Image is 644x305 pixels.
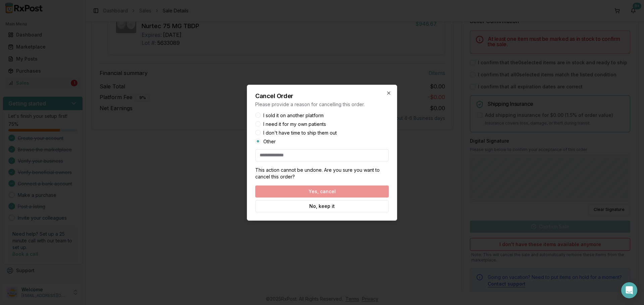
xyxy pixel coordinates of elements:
p: Please provide a reason for cancelling this order. [255,101,389,108]
label: I sold it on another platform [263,113,324,118]
button: No, keep it [255,200,389,212]
label: I need it for my own patients [263,122,326,127]
h2: Cancel Order [255,93,389,99]
p: This action cannot be undone. Are you sure you want to cancel this order? [255,167,389,180]
label: I don't have time to ship them out [263,131,337,135]
label: Other [263,139,276,144]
